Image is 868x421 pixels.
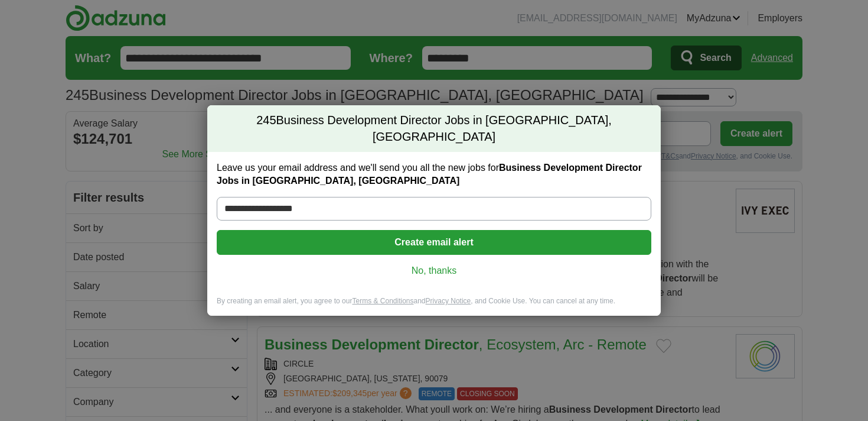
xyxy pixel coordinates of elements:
[226,264,642,277] a: No, thanks
[426,297,471,305] a: Privacy Notice
[207,105,661,152] h2: Business Development Director Jobs in [GEOGRAPHIC_DATA], [GEOGRAPHIC_DATA]
[256,112,276,129] span: 245
[207,296,661,316] div: By creating an email alert, you agree to our and , and Cookie Use. You can cancel at any time.
[217,230,651,255] button: Create email alert
[352,297,413,305] a: Terms & Conditions
[217,161,651,187] label: Leave us your email address and we'll send you all the new jobs for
